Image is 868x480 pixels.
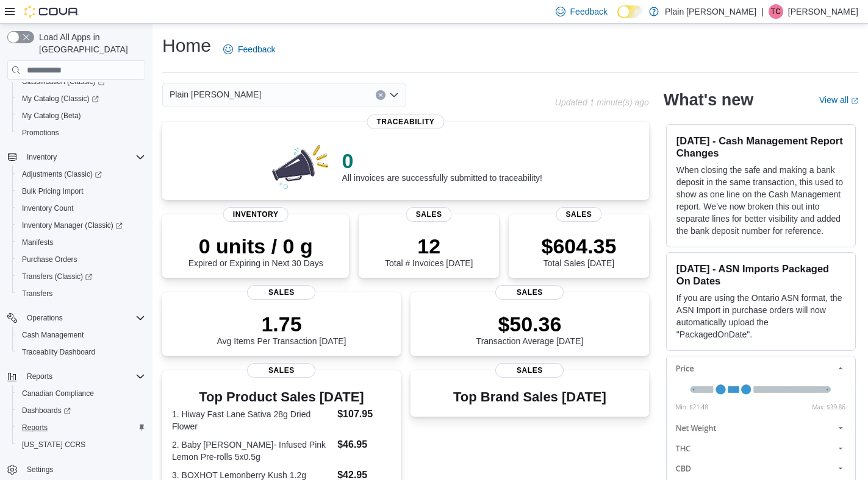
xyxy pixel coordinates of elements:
a: Settings [22,462,58,477]
p: 0 [342,149,542,173]
span: Purchase Orders [22,255,77,264]
span: Manifests [22,238,53,247]
span: Transfers (Classic) [17,269,145,284]
a: Dashboards [17,403,76,418]
a: Inventory Manager (Classic) [12,217,150,234]
span: Traceabilty Dashboard [17,345,145,359]
button: Bulk Pricing Import [12,183,150,200]
button: Manifests [12,234,150,251]
span: Transfers (Classic) [22,272,92,281]
button: Transfers [12,285,150,302]
p: | [761,4,764,19]
span: Traceabilty Dashboard [22,347,95,357]
span: Sales [495,285,564,300]
div: Total # Invoices [DATE] [385,234,473,268]
button: Canadian Compliance [12,385,150,402]
span: Inventory [223,207,289,222]
a: My Catalog (Classic) [17,91,104,106]
div: Total Sales [DATE] [542,234,617,268]
a: Traceabilty Dashboard [17,345,100,359]
a: Promotions [17,125,64,140]
p: 12 [385,234,473,258]
div: Avg Items Per Transaction [DATE] [217,312,346,346]
a: Inventory Count [17,201,79,216]
h3: Top Product Sales [DATE] [172,390,391,404]
span: Promotions [17,125,145,140]
button: Operations [22,311,68,325]
span: Feedback [570,5,608,18]
a: Dashboards [12,402,150,419]
input: Dark Mode [617,5,643,18]
span: Load All Apps in [GEOGRAPHIC_DATA] [34,31,145,55]
a: Adjustments (Classic) [12,166,150,183]
a: Bulk Pricing Import [17,184,88,199]
button: Inventory [22,150,62,164]
button: Inventory [2,149,150,166]
span: Dashboards [17,403,145,418]
button: Reports [22,369,57,384]
a: My Catalog (Classic) [12,90,150,107]
div: Tatum Carson [769,4,783,19]
span: Inventory [27,152,57,162]
a: Cash Management [17,328,88,342]
span: Operations [27,313,63,323]
a: Purchase Orders [17,252,82,267]
a: My Catalog (Beta) [17,108,86,123]
span: Washington CCRS [17,437,145,452]
a: Reports [17,420,52,435]
h1: Home [162,34,211,58]
span: Purchase Orders [17,252,145,267]
span: Sales [247,285,315,300]
span: TC [771,4,781,19]
p: 0 units / 0 g [188,234,323,258]
span: Dashboards [22,406,71,415]
span: Transfers [22,289,52,298]
a: Adjustments (Classic) [17,167,107,182]
p: When closing the safe and making a bank deposit in the same transaction, this used to show as one... [676,164,845,237]
span: Adjustments (Classic) [22,169,102,179]
div: All invoices are successfully submitted to traceability! [342,149,542,183]
button: Operations [2,309,150,326]
span: Operations [22,311,145,325]
p: If you are using the Ontario ASN format, the ASN Import in purchase orders will now automatically... [676,292,845,341]
a: Canadian Compliance [17,386,99,401]
span: My Catalog (Classic) [17,91,145,106]
p: 1.75 [217,312,346,336]
h2: What's new [664,90,753,110]
span: Canadian Compliance [17,386,145,401]
a: [US_STATE] CCRS [17,437,90,452]
button: Reports [12,419,150,436]
button: Settings [2,461,150,478]
span: Sales [495,363,564,378]
span: Adjustments (Classic) [17,167,145,182]
span: Cash Management [22,330,84,340]
button: Open list of options [389,90,399,100]
span: Manifests [17,235,145,250]
h3: Top Brand Sales [DATE] [453,390,606,404]
span: Inventory Manager (Classic) [22,221,123,230]
span: Transfers [17,286,145,301]
p: $50.36 [476,312,584,336]
span: My Catalog (Beta) [17,108,145,123]
span: Inventory Count [17,201,145,216]
span: Sales [247,363,315,378]
button: Inventory Count [12,200,150,217]
p: Plain [PERSON_NAME] [665,4,756,19]
button: My Catalog (Beta) [12,107,150,124]
dd: $107.95 [337,407,391,422]
div: Expired or Expiring in Next 30 Days [188,234,323,268]
a: Manifests [17,235,58,250]
img: Cova [24,5,79,18]
p: [PERSON_NAME] [788,4,858,19]
svg: External link [851,97,858,105]
div: Transaction Average [DATE] [476,312,584,346]
span: Promotions [22,128,59,138]
span: Cash Management [17,328,145,342]
dt: 2. Baby [PERSON_NAME]- Infused Pink Lemon Pre-rolls 5x0.5g [172,439,332,463]
dd: $46.95 [337,437,391,452]
button: Clear input [376,90,386,100]
button: Purchase Orders [12,251,150,268]
button: Promotions [12,124,150,141]
span: Reports [17,420,145,435]
span: Reports [22,423,48,432]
